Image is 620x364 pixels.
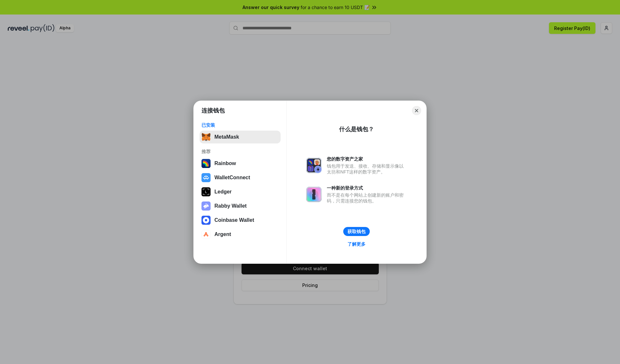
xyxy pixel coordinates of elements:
[200,214,281,227] button: Coinbase Wallet
[327,185,407,191] div: 一种新的登录方式
[339,125,374,133] div: 什么是钱包？
[214,175,250,181] div: WalletConnect
[201,122,279,128] div: 已安装
[306,158,322,173] img: svg+xml,%3Csvg%20xmlns%3D%22http%3A%2F%2Fwww.w3.org%2F2000%2Fsvg%22%20fill%3D%22none%22%20viewBox...
[214,231,231,237] div: Argent
[200,228,281,241] button: Argent
[201,230,211,239] img: svg+xml,%3Csvg%20width%3D%2228%22%20height%3D%2228%22%20viewBox%3D%220%200%2028%2028%22%20fill%3D...
[327,192,407,204] div: 而不是在每个网站上创建新的账户和密码，只需连接您的钱包。
[200,131,281,143] button: MetaMask
[200,171,281,184] button: WalletConnect
[201,149,279,154] div: 推荐
[347,241,366,247] div: 了解更多
[200,200,281,212] button: Rabby Wallet
[200,157,281,170] button: Rainbow
[200,185,281,198] button: Ledger
[214,189,232,195] div: Ledger
[412,106,421,115] button: Close
[327,156,407,162] div: 您的数字资产之家
[306,187,322,202] img: svg+xml,%3Csvg%20xmlns%3D%22http%3A%2F%2Fwww.w3.org%2F2000%2Fsvg%22%20fill%3D%22none%22%20viewBox...
[214,161,236,166] div: Rainbow
[344,240,369,248] a: 了解更多
[201,187,211,196] img: svg+xml,%3Csvg%20xmlns%3D%22http%3A%2F%2Fwww.w3.org%2F2000%2Fsvg%22%20width%3D%2228%22%20height%3...
[201,133,211,142] img: svg+xml,%3Csvg%20fill%3D%22none%22%20height%3D%2233%22%20viewBox%3D%220%200%2035%2033%22%20width%...
[347,229,366,234] div: 获取钱包
[327,163,407,175] div: 钱包用于发送、接收、存储和显示像以太坊和NFT这样的数字资产。
[201,202,211,211] img: svg+xml,%3Csvg%20xmlns%3D%22http%3A%2F%2Fwww.w3.org%2F2000%2Fsvg%22%20fill%3D%22none%22%20viewBox...
[214,203,247,209] div: Rabby Wallet
[201,107,225,114] h1: 连接钱包
[201,173,211,182] img: svg+xml,%3Csvg%20width%3D%2228%22%20height%3D%2228%22%20viewBox%3D%220%200%2028%2028%22%20fill%3D...
[201,216,211,225] img: svg+xml,%3Csvg%20width%3D%2228%22%20height%3D%2228%22%20viewBox%3D%220%200%2028%2028%22%20fill%3D...
[214,134,239,140] div: MetaMask
[343,227,370,236] button: 获取钱包
[214,217,254,223] div: Coinbase Wallet
[201,159,211,168] img: svg+xml,%3Csvg%20width%3D%22120%22%20height%3D%22120%22%20viewBox%3D%220%200%20120%20120%22%20fil...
